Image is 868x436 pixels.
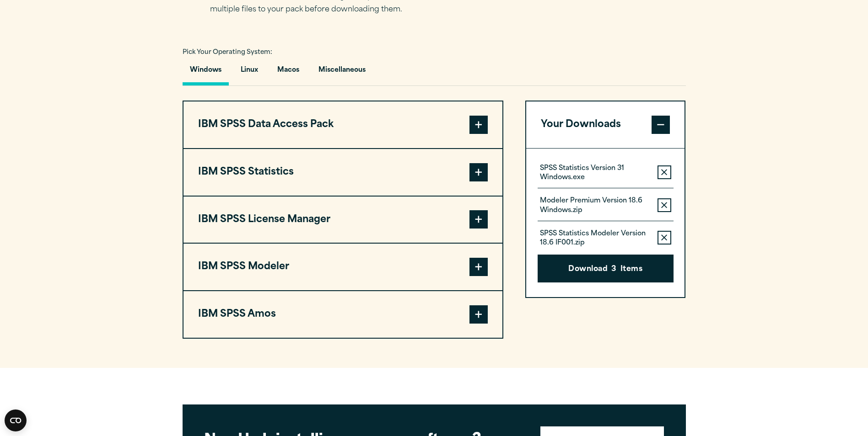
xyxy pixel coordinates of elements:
[5,409,27,431] button: Open CMP widget
[311,59,373,85] button: Miscellaneous
[183,244,502,290] button: IBM SPSS Modeler
[183,49,272,55] span: Pick Your Operating System:
[540,164,650,182] p: SPSS Statistics Version 31 Windows.exe
[183,291,502,338] button: IBM SPSS Amos
[183,149,502,196] button: IBM SPSS Statistics
[183,101,502,148] button: IBM SPSS Data Access Pack
[540,197,650,215] p: Modeler Premium Version 18.6 Windows.zip
[233,59,265,85] button: Linux
[540,229,650,248] p: SPSS Statistics Modeler Version 18.6 IF001.zip
[611,264,616,276] span: 3
[526,148,685,297] div: Your Downloads
[270,59,307,85] button: Macos
[183,197,502,243] button: IBM SPSS License Manager
[526,101,685,148] button: Your Downloads
[183,59,229,85] button: Windows
[538,255,674,283] button: Download3Items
